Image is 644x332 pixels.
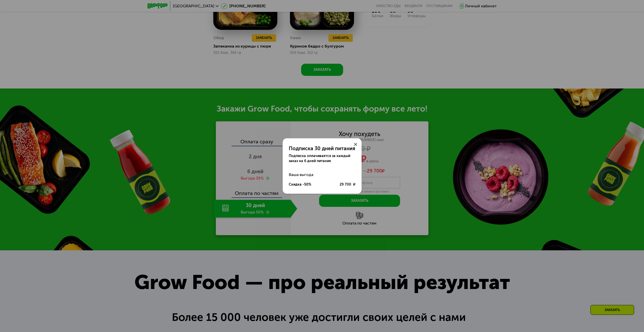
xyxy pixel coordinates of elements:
[289,153,356,164] div: Подписка оплачивается за каждый заказ на 6 дней питания
[353,182,356,187] span: ₽
[289,145,356,151] div: Подписка 30 дней питания
[340,182,356,187] div: 29 700
[289,182,311,187] div: Скидка -50%
[289,170,356,180] div: Ваша выгода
